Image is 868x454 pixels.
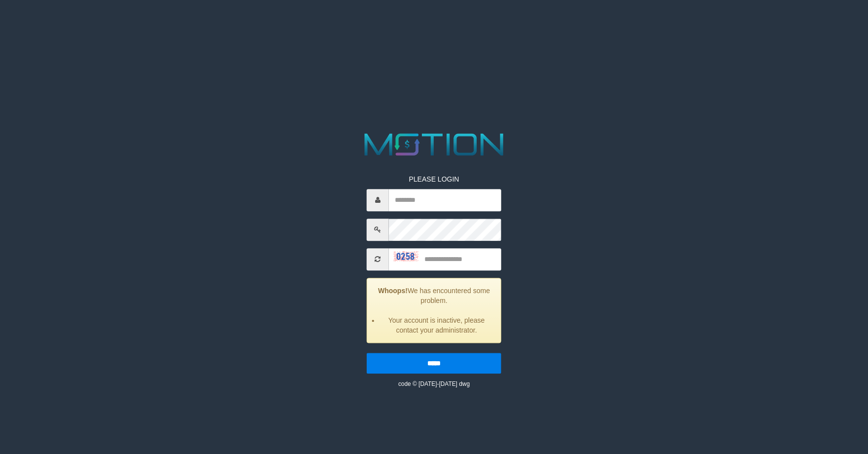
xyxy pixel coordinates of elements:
[367,174,501,184] p: PLEASE LOGIN
[394,251,418,261] img: captcha
[378,287,408,295] strong: Whoops!
[367,278,501,343] div: We has encountered some problem.
[398,380,470,387] small: code © [DATE]-[DATE] dwg
[380,315,493,335] li: Your account is inactive, please contact your administrator.
[358,129,510,159] img: MOTION_logo.png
